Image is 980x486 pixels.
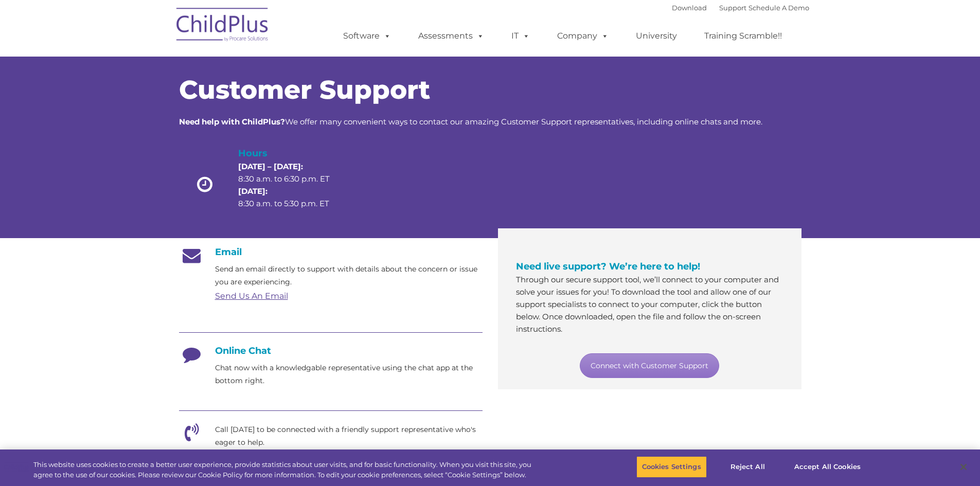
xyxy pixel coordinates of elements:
[238,146,347,160] h4: Hours
[408,26,494,46] a: Assessments
[179,117,285,127] strong: Need help with ChildPlus?
[749,4,809,12] a: Schedule A Demo
[636,456,707,478] button: Cookies Settings
[580,353,719,378] a: Connect with Customer Support
[672,4,707,12] a: Download
[215,263,483,289] p: Send an email directly to support with details about the concern or issue you are experiencing.
[179,246,483,258] h4: Email
[238,186,268,196] strong: [DATE]:
[716,456,780,478] button: Reject All
[516,274,783,335] p: Through our secure support tool, we’ll connect to your computer and solve your issues for you! To...
[694,26,792,46] a: Training Scramble!!
[789,456,866,478] button: Accept All Cookies
[719,4,746,12] a: Support
[952,456,975,478] button: Close
[238,161,303,171] strong: [DATE] – [DATE]:
[33,460,539,480] div: This website uses cookies to create a better user experience, provide statistics about user visit...
[179,117,762,127] span: We offer many convenient ways to contact our amazing Customer Support representatives, including ...
[215,291,288,301] a: Send Us An Email
[215,362,483,387] p: Chat now with a knowledgable representative using the chat app at the bottom right.
[215,423,483,449] p: Call [DATE] to be connected with a friendly support representative who's eager to help.
[179,345,483,356] h4: Online Chat
[501,26,540,46] a: IT
[179,74,430,105] span: Customer Support
[547,26,619,46] a: Company
[171,1,274,52] img: ChildPlus by Procare Solutions
[672,4,809,12] font: |
[333,26,401,46] a: Software
[626,26,687,46] a: University
[516,261,700,272] span: Need live support? We’re here to help!
[238,160,347,210] p: 8:30 a.m. to 6:30 p.m. ET 8:30 a.m. to 5:30 p.m. ET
